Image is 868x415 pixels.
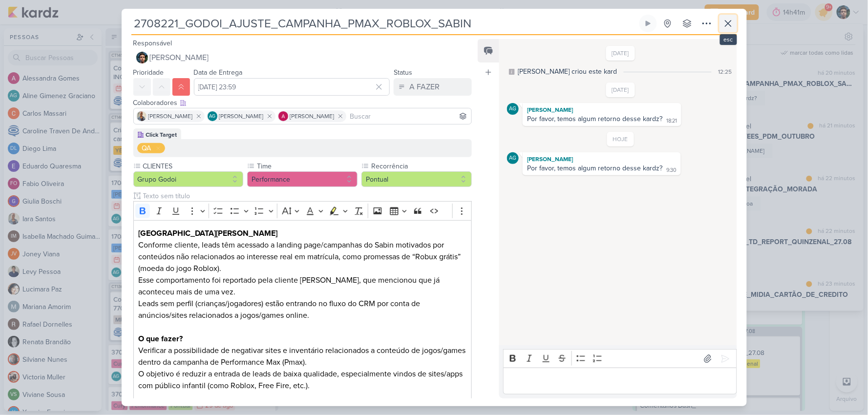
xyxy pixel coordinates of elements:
input: Kard Sem Título [131,15,637,32]
label: Responsável [133,39,172,47]
div: Colaboradores [133,98,472,108]
p: O objetivo é reduzir a entrada de leads de baixa qualidade, especialmente vindos de sites/apps co... [138,368,466,415]
div: [PERSON_NAME] [525,154,679,164]
button: Pontual [361,171,472,187]
span: [PERSON_NAME] [219,112,264,121]
div: Click Target [146,130,177,139]
label: Time [256,161,358,171]
strong: [GEOGRAPHIC_DATA][PERSON_NAME] [138,228,277,238]
p: Verificar a possibilidade de negativar sites e inventário relacionados a conteúdo de jogos/games ... [138,345,466,368]
label: Data de Entrega [194,68,243,77]
p: Leads sem perfil (crianças/jogadores) estão entrando no fluxo do CRM por conta de anúncios/sites ... [138,298,466,333]
div: esc [720,34,737,45]
div: Aline Gimenez Graciano [507,103,519,115]
div: [PERSON_NAME] criou este kard [518,66,617,77]
input: Buscar [348,110,470,122]
div: Aline Gimenez Graciano [507,152,519,164]
span: [PERSON_NAME] [150,52,209,63]
button: Grupo Godoi [133,171,244,187]
div: Ligar relógio [644,20,652,27]
img: Alessandra Gomes [278,111,288,121]
button: Performance [247,171,358,187]
div: 18:21 [667,117,677,125]
div: Por favor, temos algum retorno desse kardz? [527,115,662,123]
p: AG [509,156,517,161]
div: QA [142,143,151,153]
label: CLIENTES [142,161,244,171]
label: Prioridade [133,68,164,77]
p: AG [209,114,215,119]
span: [PERSON_NAME] [148,112,193,121]
div: Por favor, temos algum retorno desse kardz? [527,164,662,172]
strong: O que fazer? [138,334,183,344]
div: [PERSON_NAME] [525,105,679,115]
span: [PERSON_NAME] [290,112,335,121]
div: Aline Gimenez Graciano [208,111,217,121]
input: Select a date [194,78,390,96]
p: AG [509,106,517,112]
div: 9:30 [667,166,677,174]
div: Editor toolbar [503,349,737,368]
img: Iara Santos [137,111,147,121]
button: A FAZER [394,78,472,96]
p: Conforme cliente, leads têm acessado a landing page/campanhas do Sabin motivados por conteúdos nã... [138,239,466,298]
button: [PERSON_NAME] [133,49,472,66]
div: Editor toolbar [133,201,472,220]
div: 12:25 [719,67,732,76]
label: Status [394,68,412,77]
input: Texto sem título [141,191,472,201]
img: Nelito Junior [136,52,148,63]
div: Editor editing area: main [503,368,737,394]
div: A FAZER [409,81,440,93]
label: Recorrência [370,161,472,171]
